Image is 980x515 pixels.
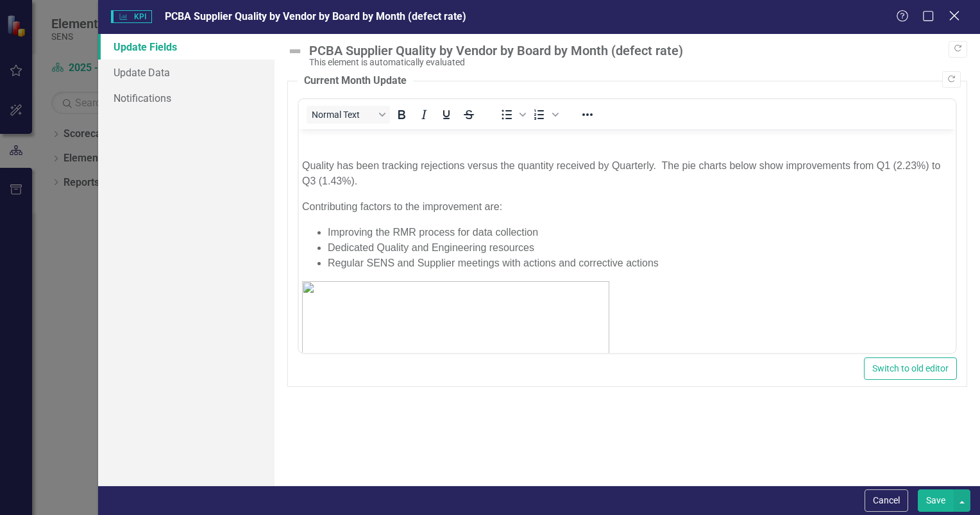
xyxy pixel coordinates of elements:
span: PCBA Supplier Quality by Vendor by Board by Month (defect rate) [165,10,466,22]
span: Normal Text [312,110,375,120]
a: Update Data [98,60,275,85]
div: Bullet list [496,106,528,124]
button: Strikethrough [458,106,480,124]
div: This element is automatically evaluated [309,58,961,67]
button: Underline [435,106,457,124]
button: Cancel [865,489,908,512]
img: Not Defined [287,44,303,59]
div: Numbered list [528,106,561,124]
button: Italic [413,106,435,124]
div: PCBA Supplier Quality by Vendor by Board by Month (defect rate) [309,44,961,58]
iframe: Rich Text Area [299,129,956,353]
button: Save [918,489,954,512]
a: Update Fields [98,34,275,60]
button: Switch to old editor [864,357,957,380]
legend: Current Month Update [298,74,413,88]
button: Reveal or hide additional toolbar items [577,106,598,124]
button: Block Normal Text [307,106,390,124]
span: KPI [111,10,152,23]
a: Notifications [98,85,275,111]
button: Bold [391,106,412,124]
